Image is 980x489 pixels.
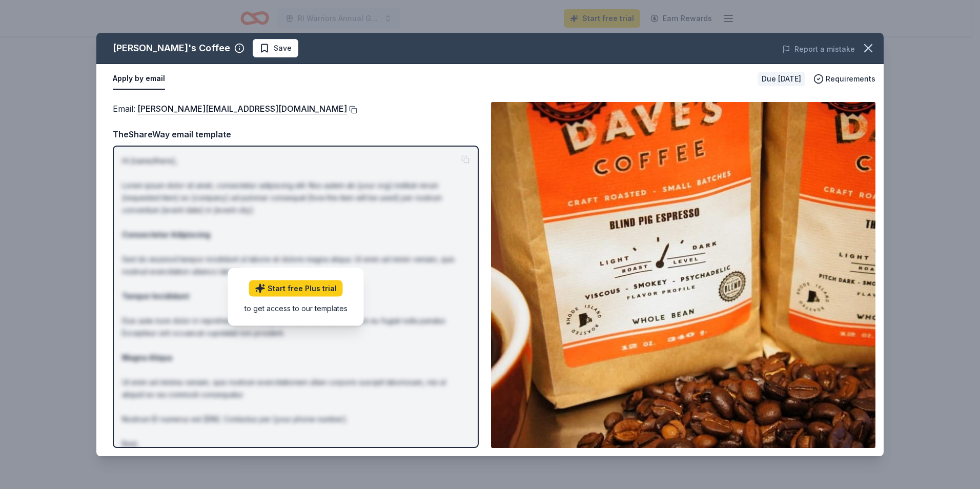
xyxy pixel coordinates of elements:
[244,302,348,313] div: to get access to our templates
[782,43,855,55] button: Report a mistake
[113,40,230,56] div: [PERSON_NAME]'s Coffee
[122,353,172,362] strong: Magna Aliqua
[253,39,298,57] button: Save
[758,72,805,86] div: Due [DATE]
[113,68,165,90] button: Apply by email
[826,73,875,85] span: Requirements
[122,155,469,462] p: Hi [name/there], Lorem ipsum dolor sit amet, consectetur adipiscing elit. Nos autem ab [your org]...
[137,102,347,115] a: [PERSON_NAME][EMAIL_ADDRESS][DOMAIN_NAME]
[113,104,347,114] span: Email :
[122,292,189,300] strong: Tempor Incididunt
[249,280,343,296] a: Start free Plus trial
[491,102,875,448] img: Image for Dave's Coffee
[122,230,210,239] strong: Consectetur Adipiscing
[113,128,479,141] div: TheShareWay email template
[813,73,875,85] button: Requirements
[274,42,292,54] span: Save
